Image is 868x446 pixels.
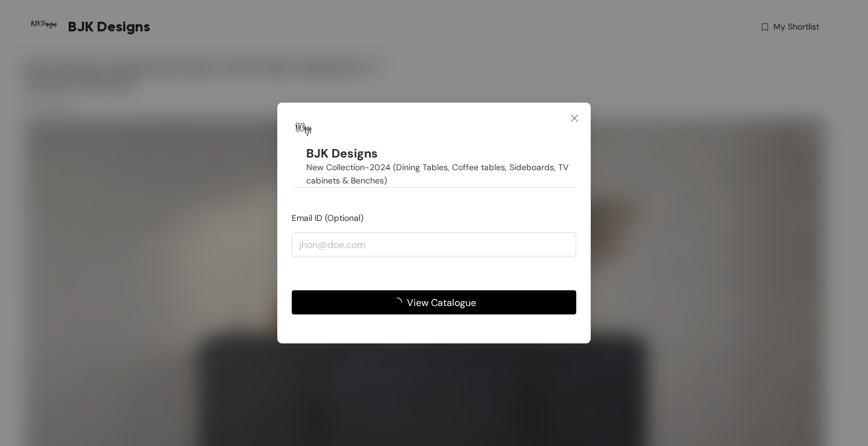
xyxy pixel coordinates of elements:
input: jhon@doe.com [292,232,576,256]
span: View Catalogue [407,295,476,310]
button: Close [558,103,591,135]
span: close [570,113,579,123]
span: Email ID (Optional) [292,212,363,223]
button: View Catalogue [292,290,576,314]
span: loading [392,298,407,307]
span: New Collection-2024 (Dining Tables, Coffee tables, Sideboards, TV cabinets & Benches) [306,161,576,187]
h1: BJK Designs [306,146,378,161]
img: Buyer Portal [292,117,316,141]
